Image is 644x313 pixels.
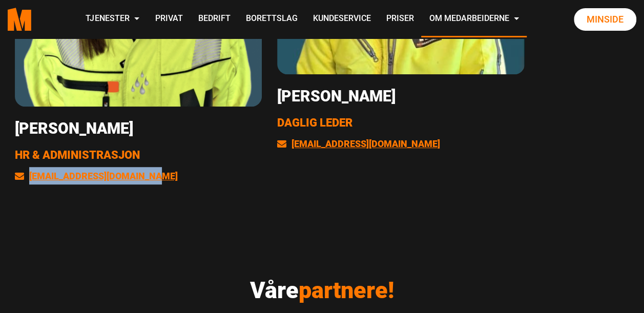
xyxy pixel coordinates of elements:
a: Borettslag [238,1,305,37]
span: Daglig leder [277,116,352,129]
span: HR & Administrasjon [15,149,140,161]
h3: [PERSON_NAME] [277,87,525,106]
p: Våre [112,277,532,304]
a: Bedrift [190,1,238,37]
a: Minside [574,8,636,31]
a: Priser [378,1,421,37]
span: partnere! [299,277,394,304]
h3: [PERSON_NAME] [15,119,262,138]
a: Kundeservice [305,1,378,37]
a: [EMAIL_ADDRESS][DOMAIN_NAME] [277,138,440,149]
a: [EMAIL_ADDRESS][DOMAIN_NAME] [15,171,178,181]
a: Om Medarbeiderne [421,1,527,37]
a: Privat [147,1,190,37]
a: Tjenester [78,1,147,37]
